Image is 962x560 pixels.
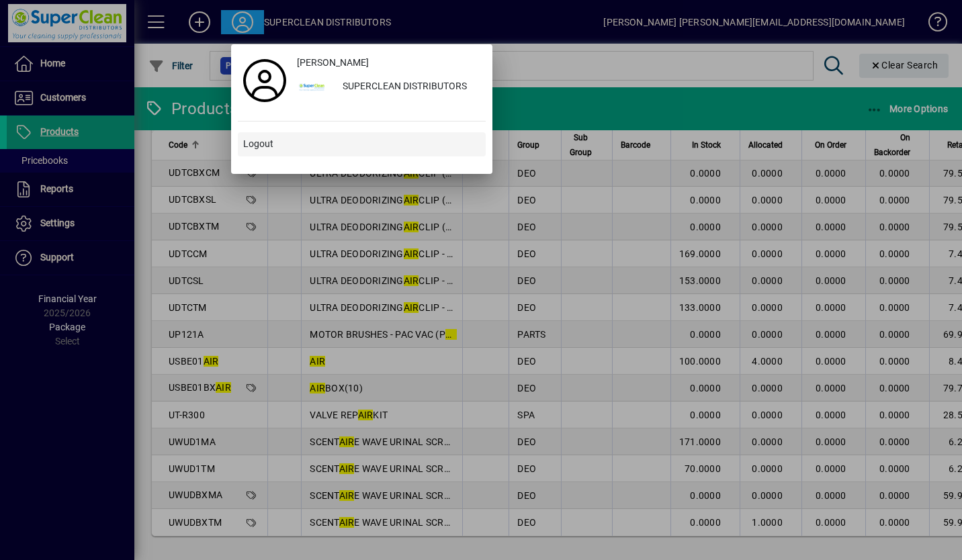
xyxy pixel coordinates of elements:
button: Logout [238,132,486,156]
a: [PERSON_NAME] [292,51,486,75]
button: SUPERCLEAN DISTRIBUTORS [292,75,486,99]
span: Logout [243,137,273,151]
div: SUPERCLEAN DISTRIBUTORS [332,75,486,99]
span: [PERSON_NAME] [297,56,369,70]
a: Profile [238,68,292,93]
